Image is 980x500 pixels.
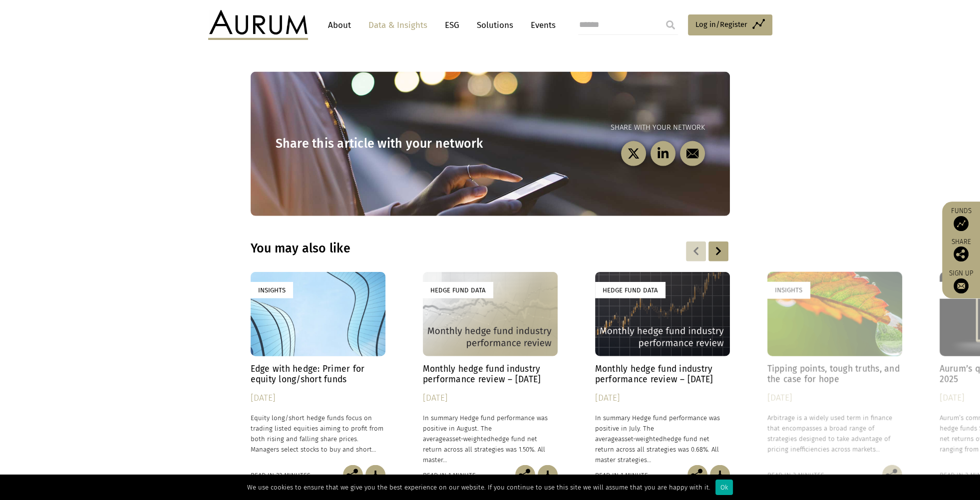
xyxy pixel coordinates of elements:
[686,147,698,160] img: email-black.svg
[882,465,902,485] img: Share this post
[251,391,385,405] div: [DATE]
[472,16,518,34] a: Solutions
[954,247,969,261] img: Share this post
[767,391,902,405] div: [DATE]
[490,122,705,134] p: Share with your network
[423,391,558,405] div: [DATE]
[365,465,385,485] img: Download Article
[423,364,558,385] h4: Monthly hedge fund industry performance review – [DATE]
[710,465,730,485] img: Download Article
[423,413,558,466] p: In summary Hedge fund performance was positive in August. The average hedge fund net return acros...
[595,364,730,385] h4: Monthly hedge fund industry performance review – [DATE]
[627,147,640,160] img: twitter-black.svg
[660,15,680,35] input: Submit
[618,435,663,443] span: asset-weighted
[595,391,730,405] div: [DATE]
[423,272,558,465] a: Hedge Fund Data Monthly hedge fund industry performance review – [DATE] [DATE] In summary Hedge f...
[251,364,385,385] h4: Edge with hedge: Primer for equity long/short funds
[767,364,902,385] h4: Tipping points, tough truths, and the case for hope
[595,470,648,481] div: Read in 1 minute
[954,216,969,231] img: Access Funds
[251,272,385,465] a: Insights Edge with hedge: Primer for equity long/short funds [DATE] Equity long/short hedge funds...
[947,239,975,261] div: Share
[595,413,730,466] p: In summary Hedge fund performance was positive in July. The average hedge fund net return across ...
[446,435,491,443] span: asset-weighted
[595,282,665,298] div: Hedge Fund Data
[251,413,385,455] p: Equity long/short hedge funds focus on trading listed equities aiming to profit from both rising ...
[656,147,669,160] img: linkedin-black.svg
[323,16,356,34] a: About
[695,18,747,30] span: Log in/Register
[251,470,311,481] div: Read in 33 minutes
[526,16,556,34] a: Events
[440,16,464,34] a: ESG
[715,480,733,495] div: Ok
[251,241,601,256] h3: You may also like
[251,282,293,298] div: Insights
[688,14,772,35] a: Log in/Register
[423,282,493,298] div: Hedge Fund Data
[276,136,490,151] h3: Share this article with your network
[687,465,707,485] img: Share this post
[767,413,902,455] p: Arbitrage is a widely used term in finance that encompasses a broad range of strategies designed ...
[515,465,535,485] img: Share this post
[343,465,363,485] img: Share this post
[947,269,975,293] a: Sign up
[363,16,432,34] a: Data & Insights
[954,278,969,293] img: Sign up to our newsletter
[595,272,730,465] a: Hedge Fund Data Monthly hedge fund industry performance review – [DATE] [DATE] In summary Hedge f...
[947,207,975,231] a: Funds
[208,10,308,40] img: Aurum
[767,282,810,298] div: Insights
[423,470,476,481] div: Read in 1 minute
[538,465,558,485] img: Download Article
[767,470,824,481] div: Read in 3 minutes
